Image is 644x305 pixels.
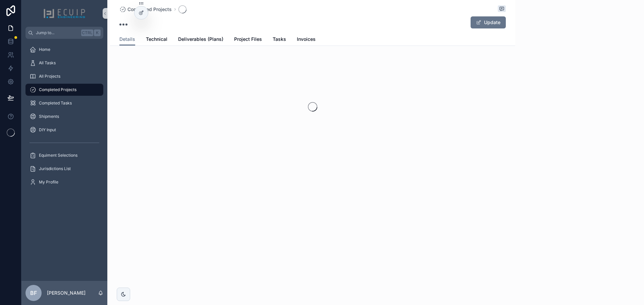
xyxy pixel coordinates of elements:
[25,57,103,69] a: All Tasks
[273,36,286,43] span: Tasks
[25,124,103,136] a: DIY Input
[25,149,103,161] a: Equiment Selections
[178,33,223,47] a: Deliverables (Plans)
[25,163,103,175] a: Jurisdictions List
[39,127,56,133] span: DIY Input
[146,36,167,43] span: Technical
[43,8,86,19] img: App logo
[119,33,135,46] a: Details
[39,153,77,158] span: Equiment Selections
[39,179,58,185] span: My Profile
[21,39,107,197] div: scrollable content
[25,44,103,56] a: Home
[119,36,135,43] span: Details
[81,29,93,36] span: Ctrl
[95,30,100,35] span: K
[234,33,262,47] a: Project Files
[119,6,172,13] a: Completed Projects
[25,70,103,82] a: All Projects
[127,6,172,13] span: Completed Projects
[297,33,316,47] a: Invoices
[297,36,316,43] span: Invoices
[178,36,223,43] span: Deliverables (Plans)
[273,33,286,47] a: Tasks
[234,36,262,43] span: Project Files
[39,100,72,106] span: Completed Tasks
[39,114,59,119] span: Shipments
[25,110,103,123] a: Shipments
[471,16,506,28] button: Update
[47,290,86,296] p: [PERSON_NAME]
[25,27,103,39] button: Jump to...CtrlK
[36,30,78,35] span: Jump to...
[39,166,71,171] span: Jurisdictions List
[39,74,60,79] span: All Projects
[30,289,37,297] span: BF
[25,97,103,109] a: Completed Tasks
[39,47,50,52] span: Home
[25,84,103,96] a: Completed Projects
[25,176,103,188] a: My Profile
[146,33,167,47] a: Technical
[39,87,76,92] span: Completed Projects
[39,60,56,66] span: All Tasks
